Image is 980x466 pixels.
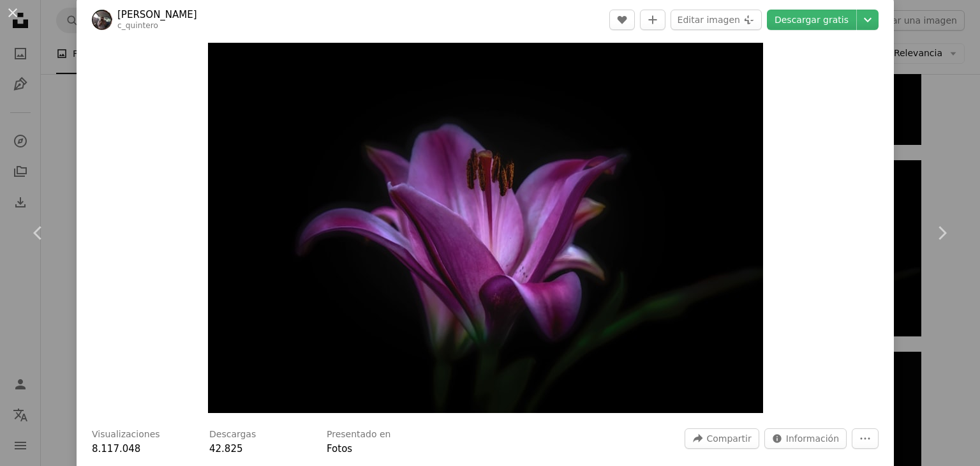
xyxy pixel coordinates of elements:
h3: Presentado en [327,428,391,441]
button: Compartir esta imagen [685,428,759,449]
img: Ve al perfil de Carlos Quintero [92,10,112,30]
span: Compartir [706,429,751,448]
a: Fotos [327,443,352,455]
button: Ampliar en esta imagen [208,43,763,413]
button: Estadísticas sobre esta imagen [764,428,847,449]
a: Descargar gratis [767,10,856,30]
button: Añade a la colección [640,10,665,30]
img: Fotografía de flores moradas [208,43,763,413]
span: 8.117.048 [92,443,140,455]
span: Información [786,429,839,448]
span: 42.825 [209,443,243,455]
a: c_quintero [117,21,158,30]
button: Me gusta [609,10,635,30]
a: Siguiente [903,172,980,294]
h3: Descargas [209,428,256,441]
button: Elegir el tamaño de descarga [857,10,879,30]
button: Más acciones [852,428,879,449]
a: [PERSON_NAME] [117,8,197,21]
button: Editar imagen [671,10,762,30]
h3: Visualizaciones [92,428,160,441]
